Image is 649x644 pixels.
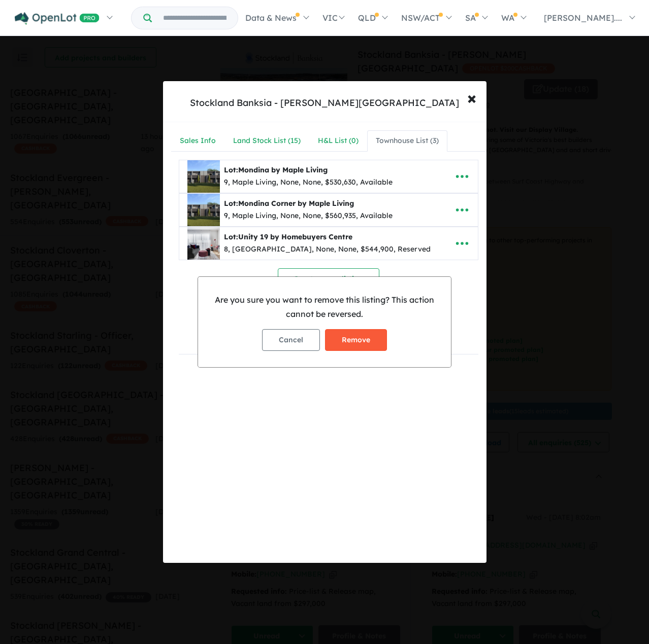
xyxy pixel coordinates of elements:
p: Are you sure you want to remove this listing? This action cannot be reversed. [206,293,443,320]
span: [PERSON_NAME].... [544,13,622,23]
button: Remove [325,329,387,351]
input: Try estate name, suburb, builder or developer [154,7,236,29]
img: Openlot PRO Logo White [15,12,100,25]
button: Cancel [262,329,320,351]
